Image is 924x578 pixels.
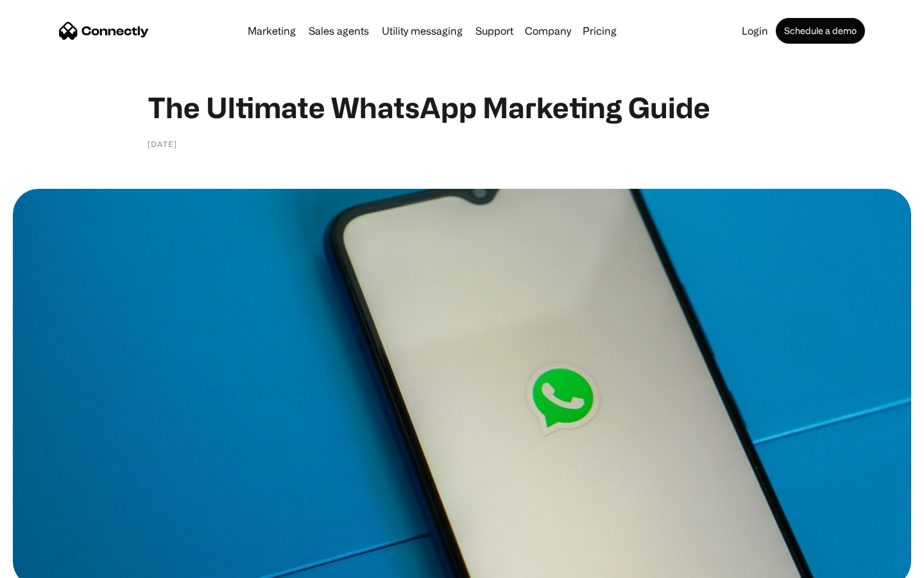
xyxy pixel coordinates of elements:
[13,556,77,574] aside: Language selected: English
[470,26,518,36] a: Support
[26,556,77,574] ul: Language list
[148,137,177,150] div: [DATE]
[776,18,865,44] a: Schedule a demo
[59,21,149,40] a: home
[148,90,776,125] h1: The Ultimate WhatsApp Marketing Guide
[577,26,622,36] a: Pricing
[304,26,374,36] a: Sales agents
[521,22,575,40] div: Company
[737,26,773,36] a: Login
[243,26,301,36] a: Marketing
[525,22,571,40] div: Company
[377,26,468,36] a: Utility messaging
